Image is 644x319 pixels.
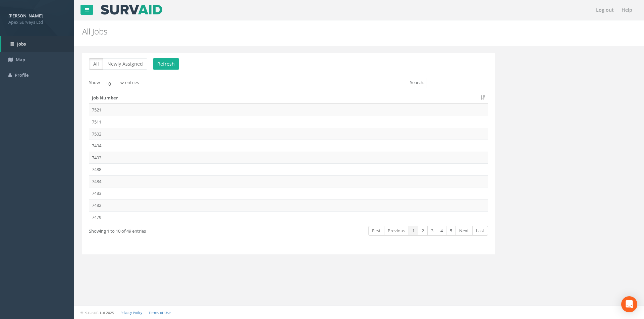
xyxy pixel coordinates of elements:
[446,226,456,236] a: 5
[80,310,114,315] small: © Kullasoft Ltd 2025
[89,152,488,164] td: 7493
[89,187,488,199] td: 7483
[149,310,171,315] a: Terms of Use
[17,41,26,47] span: Jobs
[89,163,488,175] td: 7488
[427,78,488,88] input: Search:
[89,140,488,152] td: 7494
[89,225,249,234] div: Showing 1 to 10 of 49 entries
[427,226,437,236] a: 3
[89,175,488,187] td: 7484
[455,226,473,236] a: Next
[472,226,488,236] a: Last
[418,226,428,236] a: 2
[16,57,25,63] span: Map
[15,72,29,78] span: Profile
[368,226,384,236] a: First
[103,58,147,70] button: Newly Assigned
[89,104,488,116] td: 7521
[82,27,542,36] h2: All Jobs
[89,78,139,88] label: Show entries
[89,211,488,223] td: 7479
[89,116,488,128] td: 7511
[8,19,65,25] span: Apex Surveys Ltd
[8,11,65,25] a: [PERSON_NAME] Apex Surveys Ltd
[89,92,488,104] th: Job Number: activate to sort column ascending
[621,296,637,312] div: Open Intercom Messenger
[153,58,179,70] button: Refresh
[384,226,409,236] a: Previous
[410,78,488,88] label: Search:
[409,226,418,236] a: 1
[437,226,446,236] a: 4
[89,58,103,70] button: All
[1,36,74,52] a: Jobs
[8,13,43,19] strong: [PERSON_NAME]
[100,78,125,88] select: Showentries
[89,128,488,140] td: 7502
[120,310,142,315] a: Privacy Policy
[89,199,488,211] td: 7482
